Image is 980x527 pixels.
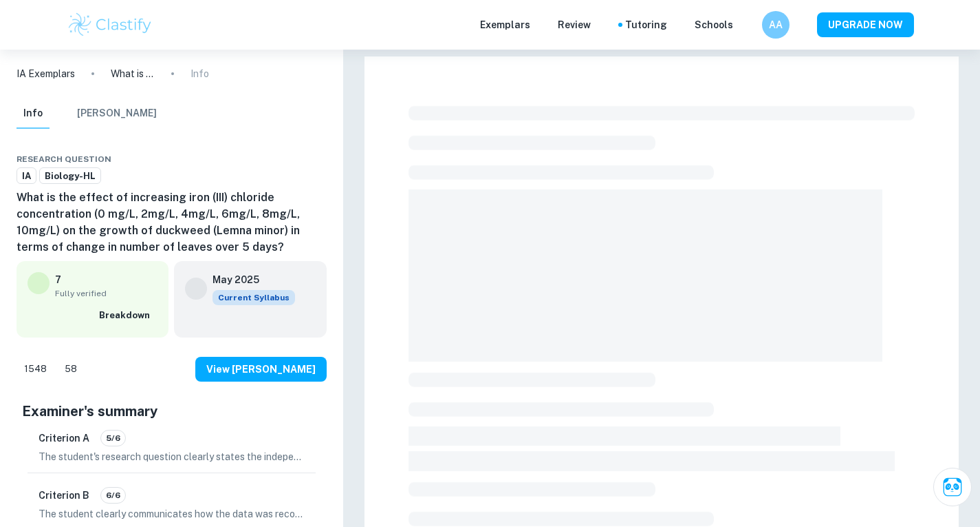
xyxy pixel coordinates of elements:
p: What is the effect of increasing iron (III) chloride concentration (0 mg/L, 2mg/L, 4mg/L, 6mg/L, ... [111,66,155,81]
button: UPGRADE NOW [817,12,914,37]
h6: AA [767,17,783,32]
a: IA Exemplars [17,66,75,81]
p: Info [190,66,209,81]
p: Exemplars [480,17,530,32]
div: Dislike [57,358,85,380]
div: Bookmark [302,151,313,167]
button: Breakdown [96,305,157,326]
span: 6/6 [101,489,125,502]
img: Clastify logo [67,11,154,39]
h6: May 2025 [213,272,284,287]
div: This exemplar is based on the current syllabus. Feel free to refer to it for inspiration/ideas wh... [213,290,295,305]
button: View [PERSON_NAME] [195,357,327,382]
a: Schools [695,17,733,32]
span: 1548 [17,362,54,376]
h6: Criterion B [39,488,89,503]
button: Ask Clai [933,468,972,506]
span: Biology-HL [40,169,100,183]
p: The student's research question clearly states the independent and dependent variables, along wit... [39,449,305,464]
a: Biology-HL [39,167,101,185]
span: 5/6 [101,432,125,444]
button: Help and Feedback [744,21,751,28]
span: 58 [57,362,85,376]
button: [PERSON_NAME] [77,99,157,129]
div: Report issue [316,151,327,167]
h5: Examiner's summary [22,401,321,422]
div: Share [274,151,285,167]
h6: What is the effect of increasing iron (III) chloride concentration (0 mg/L, 2mg/L, 4mg/L, 6mg/L, ... [17,189,327,256]
div: Download [288,151,299,167]
p: The student clearly communicates how the data was recorded and processed, providing a detailed ex... [39,506,305,521]
a: Tutoring [625,17,667,32]
span: Current Syllabus [213,290,295,305]
button: AA [762,11,790,39]
p: 7 [55,272,61,287]
p: Review [558,17,591,32]
button: Info [17,99,50,129]
span: Fully verified [55,287,157,300]
a: IA [17,167,36,185]
h6: Criterion A [39,431,89,446]
div: Like [17,358,54,380]
span: IA [17,169,36,183]
span: Research question [17,153,111,165]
